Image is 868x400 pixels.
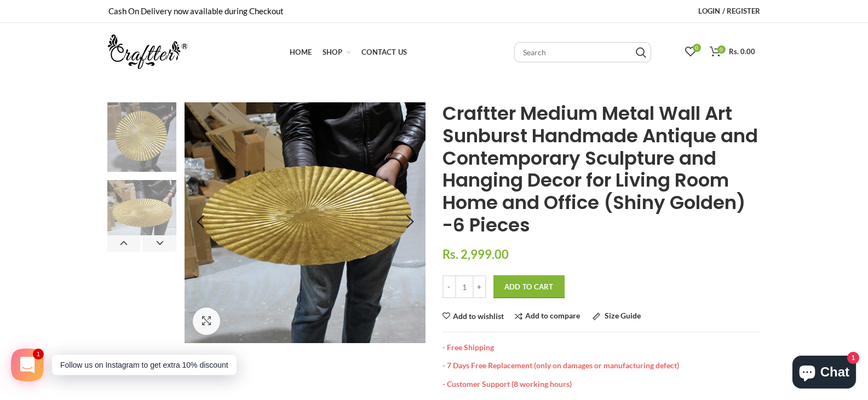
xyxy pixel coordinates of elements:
[442,275,456,298] input: -
[284,41,317,63] a: Home
[143,235,176,252] button: Next
[789,356,859,391] inbox-online-store-chat: Shopify online store chat
[107,180,177,250] img: CMWA-8-3_0886535d-1c84-452f-89b6-a25645b26a54_150x_crop_center.jpg
[698,7,760,15] span: Login / Register
[317,41,356,63] a: Shop
[361,48,407,56] span: Contact Us
[107,235,141,252] button: Previous
[108,34,187,69] img: craftter.com
[525,311,580,320] span: Add to compare
[605,311,641,320] span: Size Guide
[636,47,646,58] input: Search
[704,41,761,63] a: 0 Rs. 0.00
[442,247,509,262] span: Rs. 2,999.00
[453,312,504,320] span: Add to wishlist
[442,332,761,389] div: - Free Shipping - 7 Days Free Replacement (only on damages or manufacturing defect) - Customer Su...
[107,102,177,172] img: CMWA-8-2_6efc1a56-ae9d-4d43-85e4-5058a04a1d22_150x_crop_center.jpg
[473,275,486,298] input: +
[493,275,565,298] button: Add to Cart
[693,44,701,52] span: 0
[514,42,651,62] input: Search
[593,312,641,320] a: Size Guide
[356,41,412,63] a: Contact Us
[442,312,504,320] a: Add to wishlist
[323,48,342,56] span: Shop
[717,45,726,54] span: 0
[442,100,758,238] span: Craftter Medium Metal Wall Art Sunburst Handmade Antique and Contemporary Sculpture and Hanging D...
[515,312,580,320] a: Add to compare
[680,41,702,63] a: 0
[290,48,312,56] span: Home
[33,349,43,359] span: 1
[729,47,755,56] span: Rs. 0.00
